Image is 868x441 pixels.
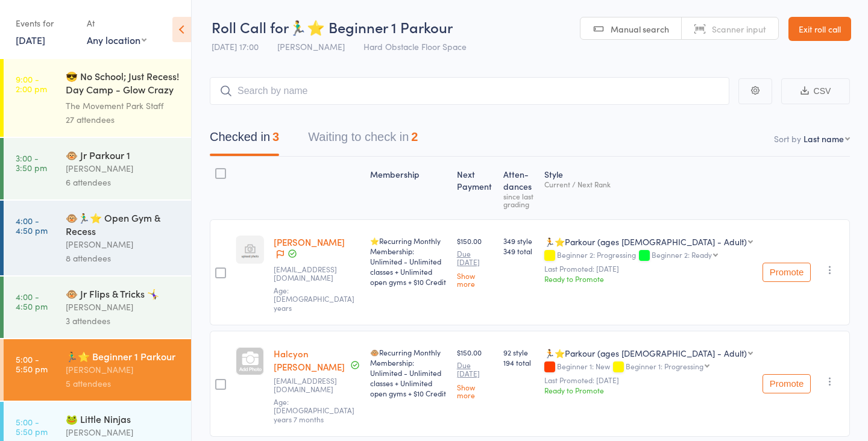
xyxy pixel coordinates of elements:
div: Next Payment [452,162,498,214]
span: Manual search [611,23,669,35]
div: Beginner 1: Progressing [626,362,703,370]
small: Last Promoted: [DATE] [544,264,753,273]
button: Promote [763,374,811,393]
input: Search by name [210,77,729,105]
button: Waiting to check in2 [308,124,418,156]
div: 🏃⭐Parkour (ages [DEMOGRAPHIC_DATA] - Adult) [544,236,747,248]
div: 3 [272,130,279,143]
a: Exit roll call [788,17,851,41]
div: Style [539,162,758,214]
span: 92 style [503,347,535,357]
div: [PERSON_NAME] [66,425,181,439]
div: Beginner 2: Progressing [544,251,753,261]
div: 🐵 Jr Flips & Tricks 🤸‍♀️ [66,287,181,300]
div: $150.00 [457,347,494,399]
a: 4:00 -4:50 pm🐵🏃‍♂️⭐ Open Gym & Recess[PERSON_NAME]8 attendees [4,201,191,275]
div: At [87,13,146,33]
a: [DATE] [16,33,45,46]
div: 🐵 Jr Parkour 1 [66,148,181,161]
div: 🐵🏃‍♂️⭐ Open Gym & Recess [66,211,181,237]
div: $150.00 [457,236,494,287]
a: Show more [457,383,494,399]
div: Current / Next Rank [544,180,753,188]
small: Last Promoted: [DATE] [544,376,753,384]
div: The Movement Park Staff [66,99,181,113]
label: Sort by [774,133,801,145]
span: [PERSON_NAME] [277,40,345,52]
span: Age: [DEMOGRAPHIC_DATA] years 7 months [274,396,354,424]
span: Roll Call for [212,17,289,37]
small: carleyky@gmail.com [274,377,360,394]
div: [PERSON_NAME] [66,237,181,251]
button: Promote [763,263,811,282]
div: 6 attendees [66,175,181,189]
div: [PERSON_NAME] [66,161,181,175]
small: Due [DATE] [457,249,494,267]
div: 😎 No School; Just Recess! Day Camp - Glow Crazy S... [66,69,181,99]
div: 2 [411,130,418,143]
div: [PERSON_NAME] [66,300,181,314]
div: Last name [804,133,844,145]
small: carleyky@gmail.com [274,265,360,283]
div: 27 attendees [66,113,181,127]
span: Age: [DEMOGRAPHIC_DATA] years [274,285,354,313]
span: 349 style [503,236,535,246]
a: 5:00 -5:50 pm🏃‍♂️⭐ Beginner 1 Parkour[PERSON_NAME]5 attendees [4,339,191,401]
div: ⭐Recurring Monthly Membership: Unlimited - Unlimited classes + Unlimited open gyms + $10 Credit [370,236,447,287]
div: 8 attendees [66,251,181,265]
div: Ready to Promote [544,385,753,395]
span: 194 total [503,357,535,367]
a: 9:00 -2:00 pm😎 No School; Just Recess! Day Camp - Glow Crazy S...The Movement Park Staff27 attendees [4,59,191,137]
div: 🐵Recurring Monthly Membership: Unlimited - Unlimited classes + Unlimited open gyms + $10 Credit [370,347,447,398]
span: [DATE] 17:00 [212,40,259,52]
span: 🏃‍♂️⭐ Beginner 1 Parkour [289,17,453,37]
time: 4:00 - 4:50 pm [16,216,48,235]
time: 9:00 - 2:00 pm [16,74,47,93]
time: 3:00 - 3:50 pm [16,153,47,172]
div: Atten­dances [498,162,539,214]
div: Beginner 2: Ready [652,251,712,258]
a: [PERSON_NAME] [274,236,345,248]
div: Beginner 1: New [544,362,753,372]
img: image1734139282.png [236,236,264,264]
button: Checked in3 [210,124,279,156]
div: 3 attendees [66,314,181,328]
span: Scanner input [712,23,766,35]
time: 5:00 - 5:50 pm [16,354,48,374]
div: Any location [87,33,146,46]
a: 3:00 -3:50 pm🐵 Jr Parkour 1[PERSON_NAME]6 attendees [4,138,191,199]
time: 4:00 - 4:50 pm [16,292,48,311]
div: since last grading [503,192,535,208]
a: 4:00 -4:50 pm🐵 Jr Flips & Tricks 🤸‍♀️[PERSON_NAME]3 attendees [4,277,191,338]
small: Due [DATE] [457,361,494,378]
div: 5 attendees [66,377,181,390]
span: Hard Obstacle Floor Space [363,40,467,52]
div: Ready to Promote [544,274,753,284]
span: 349 total [503,246,535,256]
time: 5:00 - 5:50 pm [16,417,48,436]
div: 🏃‍♂️⭐ Beginner 1 Parkour [66,349,181,363]
div: 🏃⭐Parkour (ages [DEMOGRAPHIC_DATA] - Adult) [544,347,747,359]
div: Membership [365,162,451,214]
a: Show more [457,272,494,287]
div: Events for [16,13,75,33]
button: CSV [781,78,850,104]
a: Halcyon [PERSON_NAME] [274,347,345,373]
div: [PERSON_NAME] [66,363,181,377]
div: 🐸 Little Ninjas [66,412,181,425]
